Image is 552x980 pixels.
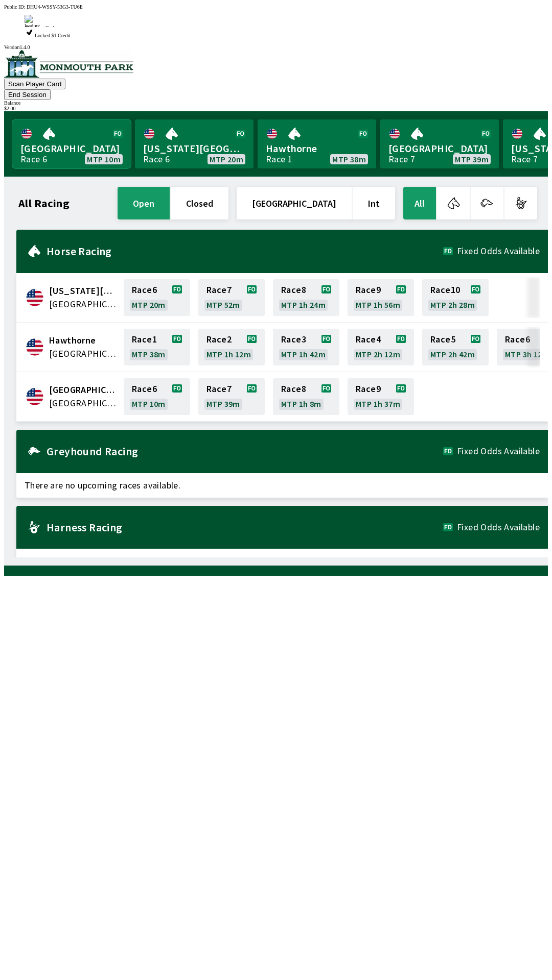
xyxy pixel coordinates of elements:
[281,286,306,294] span: Race 8
[4,4,548,10] div: Public ID:
[198,378,265,415] a: Race7MTP 39m
[281,400,321,408] span: MTP 1h 8m
[49,334,118,347] span: Hawthorne
[356,400,400,408] span: MTP 1h 37m
[457,447,540,455] span: Fixed Odds Available
[143,142,245,155] span: [US_STATE][GEOGRAPHIC_DATA]
[49,383,118,397] span: Monmouth Park
[206,301,240,309] span: MTP 52m
[206,286,232,294] span: Race 7
[4,50,133,78] img: venue logo
[388,155,415,163] div: Race 7
[25,25,56,31] span: Checking Cash
[118,187,170,219] button: open
[348,329,414,365] a: Race4MTP 2h 12m
[348,378,414,415] a: Race9MTP 1h 37m
[132,335,157,344] span: Race 1
[422,329,489,365] a: Race5MTP 2h 42m
[237,187,352,219] button: [GEOGRAPHIC_DATA]
[403,187,436,219] button: All
[4,106,548,111] div: $ 2.00
[49,397,118,410] span: United States
[281,350,326,358] span: MTP 1h 42m
[430,301,475,309] span: MTP 2h 28m
[12,119,131,168] a: [GEOGRAPHIC_DATA]Race 6MTP 10m
[457,523,540,531] span: Fixed Odds Available
[281,301,326,309] span: MTP 1h 24m
[430,350,475,358] span: MTP 2h 42m
[206,335,232,344] span: Race 2
[47,447,443,455] h2: Greyhound Racing
[35,33,71,38] span: Locked $1 Credit
[4,79,65,89] button: Scan Player Card
[356,286,381,294] span: Race 9
[132,385,157,393] span: Race 6
[505,350,549,358] span: MTP 3h 12m
[356,335,381,344] span: Race 4
[206,385,232,393] span: Race 7
[273,378,339,415] a: Race8MTP 1h 8m
[273,279,339,316] a: Race8MTP 1h 24m
[16,549,548,573] span: There are no upcoming races available.
[47,523,443,531] h2: Harness Racing
[25,15,40,29] img: loading
[505,335,530,344] span: Race 6
[132,286,157,294] span: Race 6
[206,400,240,408] span: MTP 39m
[422,279,489,316] a: Race10MTP 2h 28m
[171,187,228,219] button: closed
[266,142,368,155] span: Hawthorne
[47,247,443,255] h2: Horse Racing
[132,350,166,358] span: MTP 38m
[49,347,118,360] span: United States
[511,155,538,163] div: Race 7
[356,350,400,358] span: MTP 2h 12m
[457,247,540,255] span: Fixed Odds Available
[266,155,292,163] div: Race 1
[27,4,83,10] span: DHU4-WSSY-53G3-TU6E
[353,187,395,219] button: Int
[210,155,243,163] span: MTP 20m
[132,301,166,309] span: MTP 20m
[135,119,254,168] a: [US_STATE][GEOGRAPHIC_DATA]Race 6MTP 20m
[388,142,491,155] span: [GEOGRAPHIC_DATA]
[18,199,70,207] h1: All Racing
[198,279,265,316] a: Race7MTP 52m
[198,329,265,365] a: Race2MTP 1h 12m
[4,89,51,100] button: End Session
[206,350,251,358] span: MTP 1h 12m
[356,385,381,393] span: Race 9
[281,385,306,393] span: Race 8
[143,155,170,163] div: Race 6
[348,279,414,316] a: Race9MTP 1h 56m
[4,44,548,50] div: Version 1.4.0
[258,119,376,168] a: HawthorneRace 1MTP 38m
[380,119,499,168] a: [GEOGRAPHIC_DATA]Race 7MTP 39m
[124,329,190,365] a: Race1MTP 38m
[49,298,118,311] span: United States
[4,100,548,106] div: Balance
[281,335,306,344] span: Race 3
[332,155,366,163] span: MTP 38m
[356,301,400,309] span: MTP 1h 56m
[124,378,190,415] a: Race6MTP 10m
[49,284,118,298] span: Delaware Park
[273,329,339,365] a: Race3MTP 1h 42m
[132,400,166,408] span: MTP 10m
[455,155,489,163] span: MTP 39m
[430,335,455,344] span: Race 5
[430,286,460,294] span: Race 10
[16,473,548,498] span: There are no upcoming races available.
[124,279,190,316] a: Race6MTP 20m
